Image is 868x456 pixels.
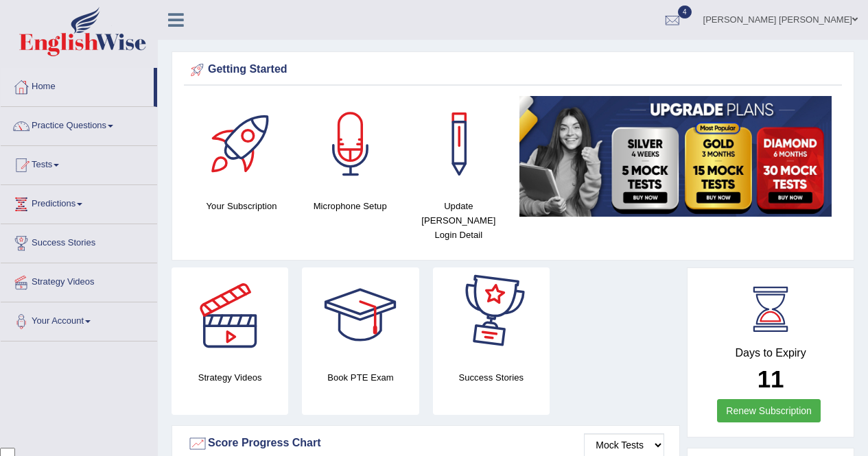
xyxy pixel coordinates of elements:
[1,263,157,298] a: Strategy Videos
[302,370,419,385] h4: Book PTE Exam
[678,5,692,19] span: 4
[519,96,832,217] img: small5.jpg
[187,60,838,80] div: Getting Started
[758,365,784,392] b: 11
[172,370,288,385] h4: Strategy Videos
[303,199,397,213] h4: Microphone Setup
[703,347,838,359] h4: Days to Expiry
[194,199,289,213] h4: Your Subscription
[433,370,550,385] h4: Success Stories
[717,399,821,422] a: Renew Subscription
[187,433,664,454] div: Score Progress Chart
[411,199,506,242] h4: Update [PERSON_NAME] Login Detail
[1,185,157,219] a: Predictions
[1,302,157,337] a: Your Account
[1,68,154,102] a: Home
[1,146,157,180] a: Tests
[1,107,157,141] a: Practice Questions
[1,224,157,259] a: Success Stories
